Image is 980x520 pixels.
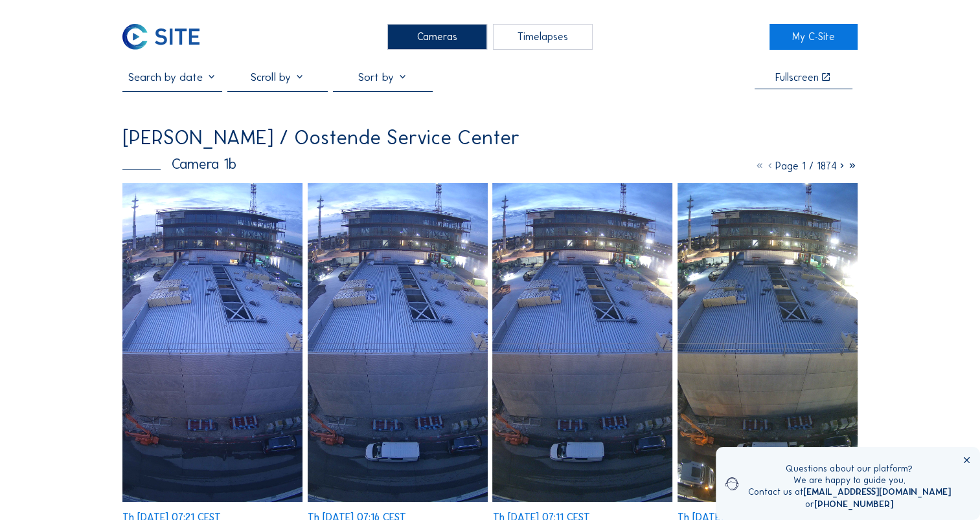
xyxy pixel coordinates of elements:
img: C-SITE Logo [122,24,199,50]
div: [PERSON_NAME] / Oostende Service Center [122,127,520,147]
img: image_53405705 [122,183,302,503]
img: image_53405570 [308,183,488,503]
a: [EMAIL_ADDRESS][DOMAIN_NAME] [803,486,951,497]
input: Search by date 󰅀 [122,70,222,84]
div: We are happy to guide you. [748,475,951,486]
div: Camera 1b [122,157,236,171]
a: My C-Site [769,24,858,50]
div: Fullscreen [775,72,819,83]
div: Contact us at [748,486,951,498]
a: [PHONE_NUMBER] [814,499,893,510]
span: Page 1 / 1874 [775,160,837,172]
div: Questions about our platform? [748,463,951,475]
img: image_53405443 [492,183,672,503]
div: Timelapses [493,24,593,50]
img: image_53405301 [678,183,858,503]
a: C-SITE Logo [122,24,211,50]
img: operator [725,463,738,504]
div: Cameras [387,24,487,50]
div: or [748,499,951,510]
